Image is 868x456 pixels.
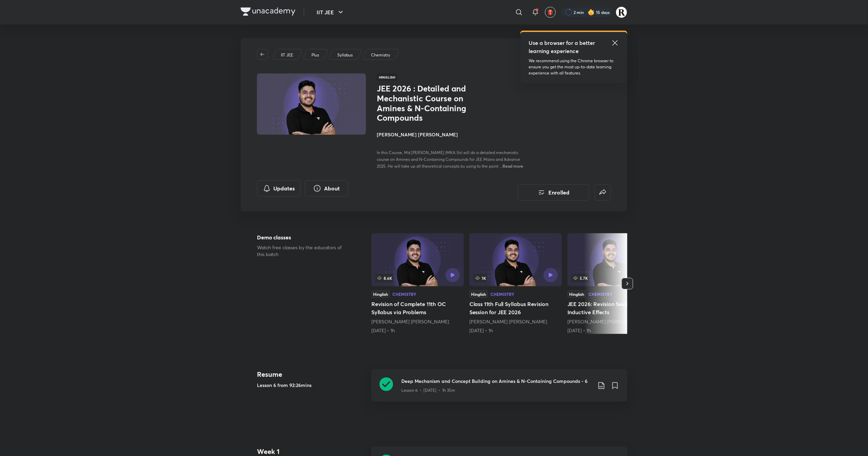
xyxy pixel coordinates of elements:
span: 1K [473,274,487,282]
a: [PERSON_NAME] [PERSON_NAME] [371,318,449,325]
p: Watch free classes by the educators of this batch [257,244,350,258]
button: Updates [257,180,301,197]
p: Plus [311,52,319,58]
div: Hinglish [567,290,586,298]
a: JEE 2026: Revision Session on Inductive Effects [567,233,660,334]
img: Thumbnail [256,73,367,135]
p: Syllabus [337,52,353,58]
a: Class 11th Full Syllabus Revision Session for JEE 2026 [469,233,562,334]
span: In this Course, Md [PERSON_NAME] (MKA Sir) will do a detailed mechanistic course on Amines and N-... [377,150,520,169]
h4: [PERSON_NAME] [PERSON_NAME] [377,131,529,138]
p: Chemistry [371,52,390,58]
button: avatar [545,7,556,18]
h5: Revision of Complete 11th OC Syllabus via Problems [371,300,464,316]
a: Company Logo [241,7,295,17]
button: About [305,180,348,197]
div: 18th Jun • 1h [567,327,660,334]
span: 8.6K [375,274,393,282]
a: Plus [310,52,320,58]
p: IIT JEE [281,52,293,58]
div: 27th Apr • 1h [371,327,464,334]
a: 5.7KHinglishChemistryJEE 2026: Revision Session on Inductive Effects[PERSON_NAME] [PERSON_NAME][D... [567,233,660,334]
a: Chemistry [370,52,391,58]
h5: JEE 2026: Revision Session on Inductive Effects [567,300,660,316]
div: Mohammad Kashif Alam [469,318,562,325]
a: Syllabus [336,52,354,58]
h3: Deep Mechanism and Concept Building on Amines & N-Containing Compounds - 6 [401,377,592,385]
div: Hinglish [469,290,488,298]
a: 8.6KHinglishChemistryRevision of Complete 11th OC Syllabus via Problems[PERSON_NAME] [PERSON_NAME... [371,233,464,334]
span: Hinglish [377,73,397,81]
div: Chemistry [392,292,416,296]
div: Mohammad Kashif Alam [567,318,660,325]
p: We recommend using the Chrome browser to ensure you get the most up-to-date learning experience w... [529,58,619,76]
a: IIT JEE [280,52,294,58]
span: Read more [502,163,523,169]
button: false [595,184,611,201]
div: Hinglish [371,290,390,298]
a: [PERSON_NAME] [PERSON_NAME] [469,318,547,325]
a: [PERSON_NAME] [PERSON_NAME] [567,318,645,325]
p: Lesson 6 • [DATE] • 1h 35m [401,387,455,393]
h1: JEE 2026 : Detailed and Mechanistic Course on Amines & N-Containing Compounds [377,84,488,123]
img: Rakhi Sharma [616,6,627,18]
img: streak [588,9,595,16]
div: 4th Jun • 1h [469,327,562,334]
div: Chemistry [491,292,514,296]
div: Mohammad Kashif Alam [371,318,464,325]
button: Enrolled [518,184,589,201]
h5: Demo classes [257,233,350,241]
h5: Class 11th Full Syllabus Revision Session for JEE 2026 [469,300,562,316]
a: Deep Mechanism and Concept Building on Amines & N-Containing Compounds - 6Lesson 6 • [DATE] • 1h 35m [371,369,627,410]
span: 5.7K [572,274,589,282]
button: IIT JEE [312,5,349,19]
img: Company Logo [241,7,295,16]
h4: Resume [257,369,366,379]
h5: Lesson 6 from 92:26mins [257,382,366,389]
h5: Use a browser for a better learning experience [529,39,596,55]
a: 1KHinglishChemistryClass 11th Full Syllabus Revision Session for JEE 2026[PERSON_NAME] [PERSON_NA... [469,233,562,334]
a: Revision of Complete 11th OC Syllabus via Problems [371,233,464,334]
img: avatar [547,9,553,15]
